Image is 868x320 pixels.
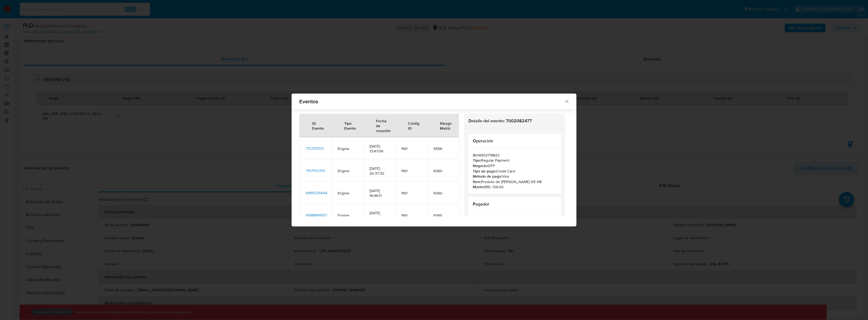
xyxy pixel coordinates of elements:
[338,117,362,135] div: Tipo Evento
[433,117,458,135] div: Riesgo Matriz
[473,163,488,169] b: Negocio:
[369,144,388,153] span: [DATE] 13:47:06
[401,213,420,218] span: PAY
[299,99,564,104] span: Eventos
[473,179,557,185] p: Produto de [PERSON_NAME] DE ME
[473,153,557,158] p: 14502719823
[473,163,557,169] p: OFF
[473,174,557,179] p: Visa
[473,184,557,190] p: BRL 134.00
[306,117,330,135] div: ID Evento
[473,174,502,179] b: Método de pago:
[433,191,452,196] span: 6360
[564,99,569,104] button: Cerrar
[473,158,481,163] b: Tipo:
[401,191,420,196] span: PAY
[473,153,477,158] b: ID:
[306,190,327,196] span: 6965235644
[433,146,452,151] span: 5556
[473,169,496,174] b: Tipo de pago:
[338,168,357,173] span: Engine
[473,184,484,190] b: Monto:
[306,212,327,218] span: 6998864657
[401,117,426,135] div: Config ID
[473,216,477,221] b: ID:
[338,146,357,151] span: Engine
[369,166,388,176] span: [DATE] 20:37:30
[401,168,420,173] span: PAY
[473,158,557,163] p: Regular Payment
[473,169,557,174] p: Credit Card
[306,146,324,151] span: 7123153113
[433,168,452,173] span: 6360
[473,179,481,185] b: Ítem:
[473,138,557,144] h2: Operación
[473,201,557,207] h2: Pagador
[369,188,388,198] span: [DATE] 16:46:11
[338,191,357,196] span: Engine
[369,210,388,220] span: [DATE] 08:02:38
[338,213,357,218] span: Engine
[401,146,420,151] span: PAY
[369,114,397,137] div: Fecha de creación
[306,168,325,173] span: 7107102310
[433,213,452,218] span: 6360
[468,118,561,124] h2: Detalle del evento: 7002082477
